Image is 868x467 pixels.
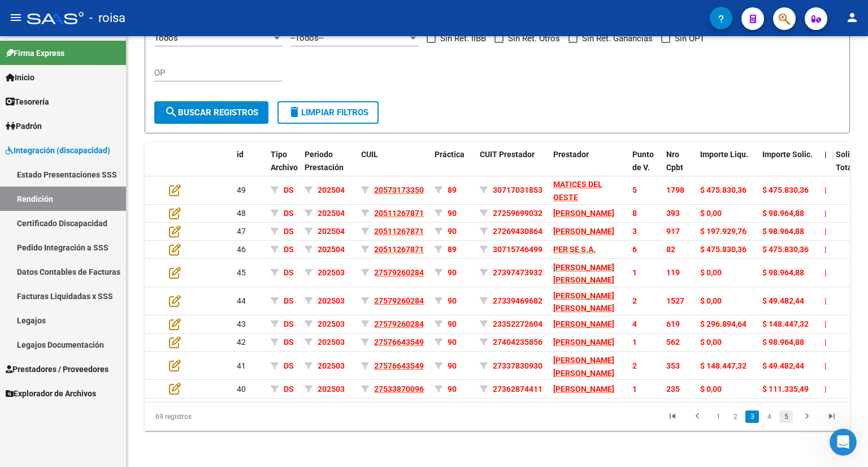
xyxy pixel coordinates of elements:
span: 8 [632,209,637,218]
span: 90 [448,338,457,347]
span: | [824,361,827,370]
datatable-header-cell: Importe Liqu. [696,142,758,192]
span: DS [284,296,294,305]
span: 1 [632,268,637,277]
span: Buscar registros [164,107,258,118]
span: $ 296.894,64 [700,319,747,328]
div: 48 [237,207,262,220]
span: CUIT Prestador [480,150,535,159]
div: 43 [237,318,262,331]
span: Padrón [6,120,42,132]
a: 5 [779,410,793,423]
span: 27269430864 [493,227,542,236]
span: 562 [666,338,680,347]
span: 20511267871 [374,245,424,254]
mat-icon: person [845,11,859,24]
span: $ 475.830,36 [700,185,747,194]
span: Sin Ret. IIBB [440,32,486,45]
span: Firma Express [6,47,64,59]
span: 1 [632,338,637,347]
span: 27397473932 [493,268,542,277]
span: 202504 [318,227,345,236]
datatable-header-cell: Periodo Prestación [300,142,357,192]
span: [PERSON_NAME] [PERSON_NAME] [553,356,614,378]
span: $ 98.964,88 [762,209,804,218]
span: Nro Cpbt [666,150,683,172]
mat-icon: delete [288,105,301,119]
span: 4 [632,319,637,328]
iframe: Intercom live chat [830,429,857,456]
span: [PERSON_NAME] [553,209,614,218]
span: 2 [632,296,637,305]
span: DS [284,361,294,370]
span: $ 98.964,88 [762,268,804,277]
span: id [237,150,244,159]
span: 90 [448,209,457,218]
div: 46 [237,243,262,256]
span: 202503 [318,384,345,394]
span: 20573173350 [374,185,424,194]
a: 4 [762,410,776,423]
span: DS [284,319,294,328]
span: 353 [666,361,680,370]
span: 202504 [318,245,345,254]
span: $ 0,00 [700,268,722,277]
span: Sin Ret. Otros [508,32,560,45]
span: $ 0,00 [700,384,722,394]
datatable-header-cell: Práctica [430,142,475,192]
a: go to previous page [687,410,708,423]
span: 119 [666,268,680,277]
span: | [824,319,827,328]
a: go to first page [662,410,683,423]
datatable-header-cell: Prestador [549,142,628,192]
span: Importe Solic. [762,150,813,159]
span: [PERSON_NAME] [PERSON_NAME] [553,263,614,285]
span: 27404235856 [493,338,542,347]
span: [PERSON_NAME] [PERSON_NAME] [553,291,614,313]
a: go to next page [796,410,818,423]
span: 202503 [318,319,345,328]
datatable-header-cell: | [820,142,831,192]
div: 44 [237,295,262,308]
span: Todos [154,33,178,43]
span: | [824,150,827,159]
span: 27337830930 [493,361,542,370]
span: 27579260284 [374,268,424,277]
span: $ 475.830,36 [762,245,809,254]
span: MATICES DEL OESTE [553,180,602,202]
div: 47 [237,225,262,238]
li: page 3 [744,407,761,426]
span: DS [284,227,294,236]
span: Prestador [553,150,589,159]
span: $ 111.335,49 [762,384,809,394]
span: Limpiar filtros [288,107,368,118]
span: 27576643549 [374,361,424,370]
span: 89 [448,245,457,254]
button: Limpiar filtros [277,101,379,124]
span: $ 0,00 [700,209,722,218]
span: | [824,209,827,218]
li: page 4 [761,407,778,426]
span: CUIL [361,150,378,159]
span: 90 [448,384,457,394]
datatable-header-cell: CUIT Prestador [475,142,549,192]
span: 27579260284 [374,319,424,328]
span: $ 148.447,32 [762,319,809,328]
a: go to last page [821,410,843,423]
span: - roisa [89,6,125,31]
datatable-header-cell: Importe Solic. [758,142,820,192]
span: $ 0,00 [700,296,722,305]
span: 917 [666,227,680,236]
span: 3 [632,227,637,236]
span: PER SE S.A. [553,245,596,254]
span: $ 98.964,88 [762,227,804,236]
span: [PERSON_NAME] [553,384,614,394]
span: $ 49.482,44 [762,296,804,305]
span: $ 197.929,76 [700,227,747,236]
span: Importe Liqu. [700,150,748,159]
span: [PERSON_NAME] [553,227,614,236]
span: 27259699032 [493,209,542,218]
span: Sin Ret. Ganancias [582,32,653,45]
span: [PERSON_NAME] [553,319,614,328]
div: 42 [237,336,262,349]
